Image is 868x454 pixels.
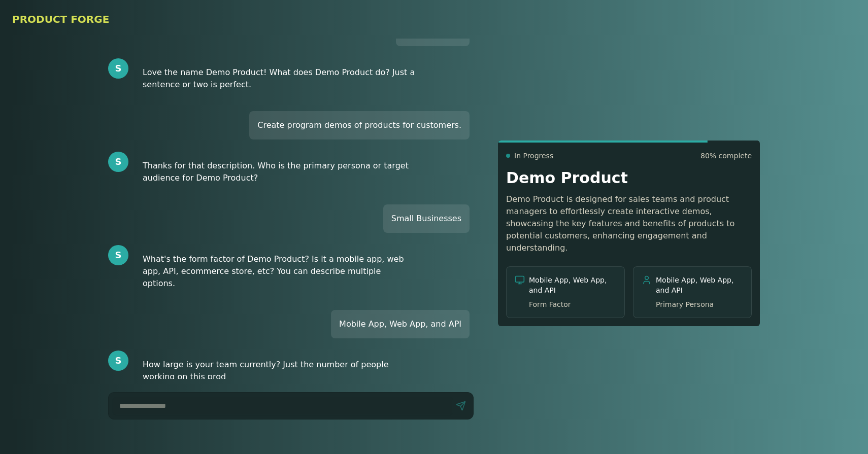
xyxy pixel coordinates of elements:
[383,204,470,233] div: Small Businesses
[12,12,856,26] h1: PRODUCT FORGE
[115,61,122,76] span: S
[506,193,752,254] p: Demo Product is designed for sales teams and product managers to effortlessly create interactive ...
[700,151,752,161] span: 80 % complete
[249,111,470,139] div: Create program demos of products for customers.
[529,275,616,309] p: Mobile App, Web App, and API
[135,245,424,298] div: What's the form factor of Demo Product? Is it a mobile app, web app, API, ecommerce store, etc? Y...
[115,354,122,368] span: S
[115,248,122,262] span: S
[656,275,743,309] p: Mobile App, Web App, and API
[656,299,743,309] span: Primary Persona
[514,151,553,161] span: In Progress
[506,169,752,187] h2: Demo Product
[135,351,424,391] div: How large is your team currently? Just the number of people working on this prod
[115,155,122,169] span: S
[529,299,616,309] span: Form Factor
[135,58,424,99] div: Love the name Demo Product! What does Demo Product do? Just a sentence or two is perfect.
[135,152,424,192] div: Thanks for that description. Who is the primary persona or target audience for Demo Product?
[331,310,470,338] div: Mobile App, Web App, and API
